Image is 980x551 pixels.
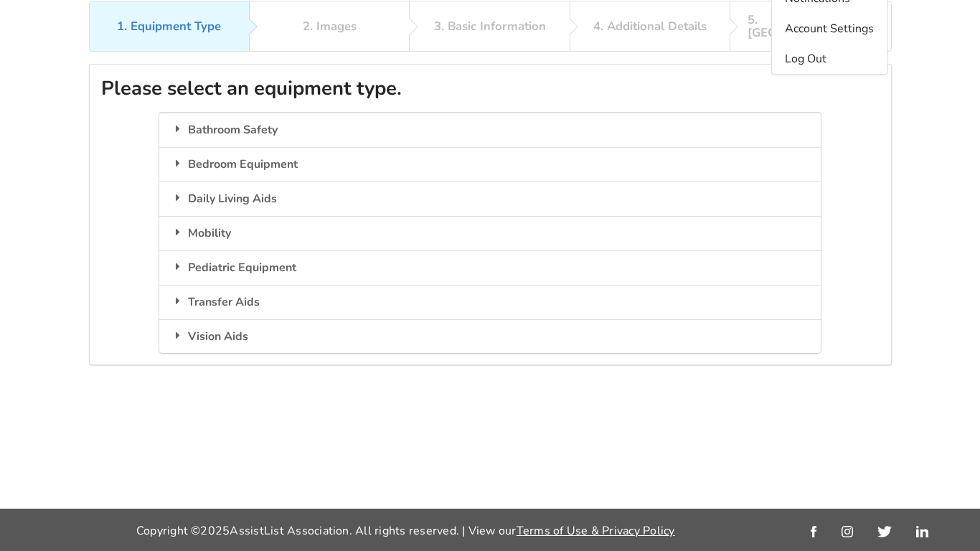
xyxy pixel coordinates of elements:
[785,21,874,37] span: Account Settings
[159,285,821,319] div: Transfer Aids
[842,526,853,537] img: instagram_link
[101,76,880,101] h2: Please select an equipment type.
[159,250,821,285] div: Pediatric Equipment
[916,526,928,537] img: linkedin_link
[159,319,821,354] div: Vision Aids
[811,526,816,537] img: facebook_link
[517,523,675,539] a: Terms of Use & Privacy Policy
[117,20,221,33] div: 1. Equipment Type
[159,182,821,216] div: Daily Living Aids
[159,147,821,182] div: Bedroom Equipment
[877,526,891,537] img: twitter_link
[159,113,821,147] div: Bathroom Safety
[785,51,826,67] span: Log Out
[159,216,821,250] div: Mobility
